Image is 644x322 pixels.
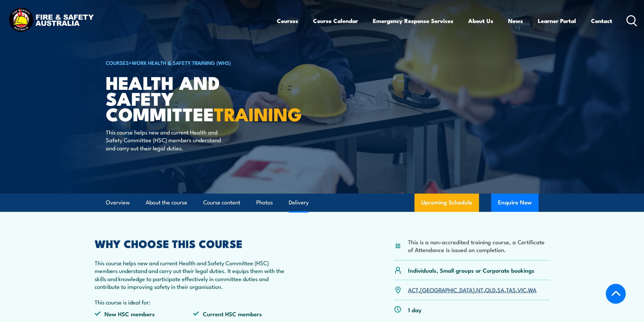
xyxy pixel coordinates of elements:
[528,286,536,294] a: WA
[408,286,536,294] p: , , , , , , ,
[591,12,612,30] a: Contact
[485,286,496,294] a: QLD
[277,12,298,30] a: Courses
[214,99,302,127] strong: TRAINING
[373,12,453,30] a: Emergency Response Services
[106,128,229,152] p: This course helps new and current Health and Safety Committee (HSC) members understand and carry ...
[95,259,292,291] p: This course helps new and current Health and Safety Committee (HSC) members understand and carry ...
[408,266,534,274] p: Individuals, Small groups or Corporate bookings
[106,59,129,66] a: COURSES
[106,74,273,122] h1: Health and Safety Committee
[256,194,273,212] a: Photos
[106,58,273,67] h6: >
[193,310,292,318] li: Current HSC members
[497,286,504,294] a: SA
[408,306,422,314] p: 1 day
[106,194,130,212] a: Overview
[95,239,292,248] h2: WHY CHOOSE THIS COURSE
[289,194,309,212] a: Delivery
[518,286,526,294] a: VIC
[538,12,576,30] a: Learner Portal
[491,194,539,212] button: Enquire Now
[203,194,240,212] a: Course content
[95,310,193,318] li: New HSC members
[508,12,523,30] a: News
[408,286,419,294] a: ACT
[313,12,358,30] a: Course Calendar
[506,286,516,294] a: TAS
[414,194,479,212] a: Upcoming Schedule
[408,238,550,254] li: This is a non-accredited training course, a Certificate of Attendance is issued on completion.
[476,286,483,294] a: NT
[95,298,292,306] p: This course is ideal for:
[146,194,187,212] a: About the course
[132,59,231,66] a: Work Health & Safety Training (WHS)
[420,286,475,294] a: [GEOGRAPHIC_DATA]
[468,12,493,30] a: About Us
